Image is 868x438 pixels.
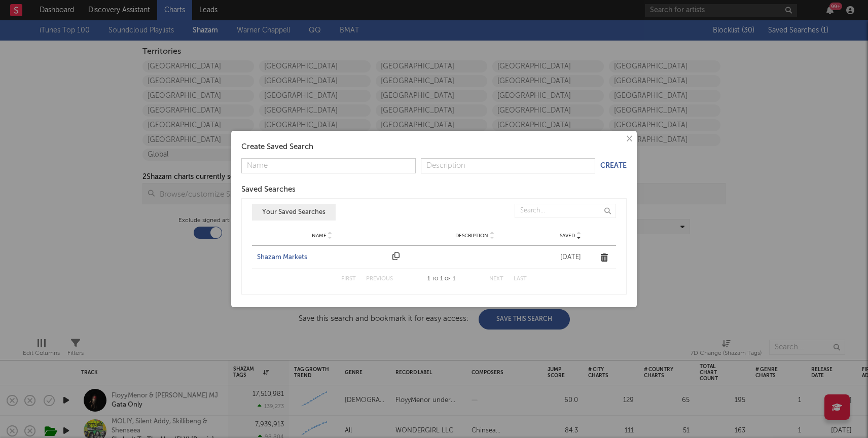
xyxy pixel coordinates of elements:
span: to [432,277,438,281]
input: Description [421,158,595,173]
button: × [623,133,634,144]
button: Next [489,276,503,282]
span: Saved [560,233,575,239]
span: Description [455,233,488,239]
button: Create [600,162,627,169]
div: [DATE] [545,252,596,263]
span: Name [312,233,327,239]
button: Your Saved Searches [252,204,336,221]
div: Saved Searches [241,184,627,196]
button: Last [514,276,527,282]
button: First [341,276,356,282]
a: Shazam Markets [257,252,387,263]
button: Previous [366,276,393,282]
span: of [445,277,451,281]
input: Search... [515,204,616,218]
input: Name [241,158,416,173]
div: 1 1 1 [413,273,469,285]
div: Create Saved Search [241,141,627,153]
